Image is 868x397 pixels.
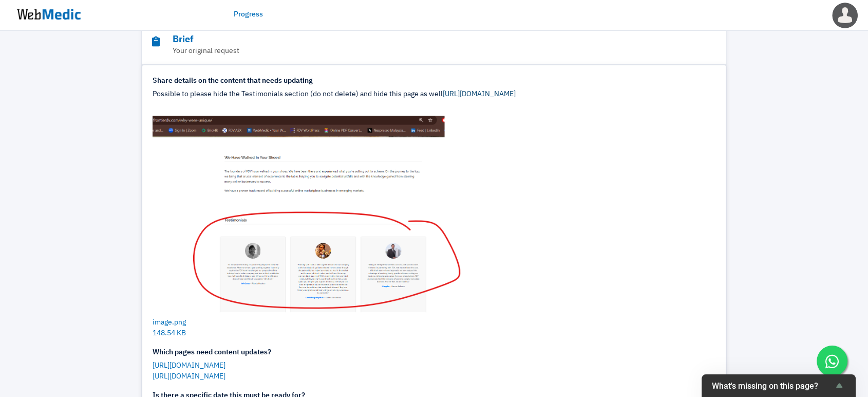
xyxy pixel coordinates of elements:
a: [URL][DOMAIN_NAME] [153,373,225,380]
span: image.png [153,317,715,328]
button: Show survey - What's missing on this page? [712,380,845,392]
strong: Which pages need content updates? [153,349,271,356]
a: Progress [234,9,263,20]
img: task-upload-1760411134.png [153,116,461,313]
a: [URL][DOMAIN_NAME] [443,91,516,98]
a: [URL][DOMAIN_NAME] [153,362,225,369]
div: Possible to please hide the Testimonials section (do not delete) and hide this page as well [153,89,715,339]
strong: Share details on the content that needs updating [153,77,313,84]
h3: Brief [152,34,659,46]
span: What's missing on this page? [712,381,833,391]
a: image.png 148.54 KB [153,210,715,339]
p: Your original request [152,46,659,57]
span: 148.54 KB [153,328,715,339]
